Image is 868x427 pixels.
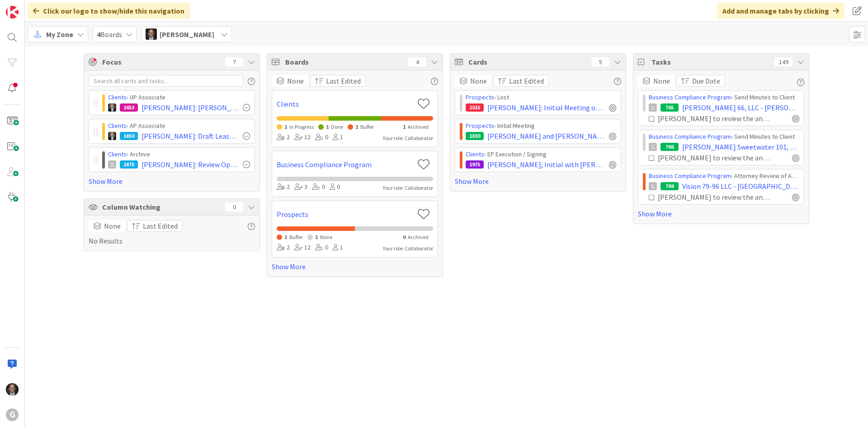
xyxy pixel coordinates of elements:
div: 1015 [466,103,484,112]
span: 1 [284,234,287,240]
div: 2 [277,243,290,253]
a: Show More [89,176,255,187]
span: Buffer [360,123,374,130]
a: Clients [108,93,127,101]
div: 12 [294,132,311,142]
div: 0 [312,182,325,192]
div: Add and manage tabs by clicking [717,3,844,19]
img: BG [108,132,116,140]
b: 4 [97,30,100,39]
span: [PERSON_NAME] 66, LLC - [PERSON_NAME] [682,102,799,113]
span: Column Watching [102,202,221,212]
div: [PERSON_NAME] to review the annual minutes [658,152,772,163]
div: › AP Associate [108,121,250,131]
span: Last Edited [143,221,178,231]
div: 2 [277,132,290,142]
a: Prospects [277,209,414,220]
div: Your role: Collaborator [383,184,433,192]
span: [PERSON_NAME]: Review Operating Agreements [PERSON_NAME] [142,159,239,170]
div: › UP Associate [108,93,250,102]
div: 0 [315,132,328,142]
span: None [470,75,487,86]
div: 0 [315,243,328,253]
input: Search all cards and tasks... [89,75,243,87]
div: 769 [660,182,679,190]
div: No Results [89,220,255,246]
div: › Initial Meeting [466,121,616,131]
span: Buffer [289,234,303,240]
a: Show More [272,261,438,272]
div: 0 [225,202,243,211]
button: Last Edited [127,220,183,232]
a: Business Compliance Program [649,172,731,180]
a: Business Compliance Program [649,132,731,141]
span: 1 [326,123,329,130]
div: 7 [225,57,243,66]
span: 1 [315,234,318,240]
button: Last Edited [310,75,366,87]
a: Prospects [466,93,494,101]
span: [PERSON_NAME] [160,29,214,40]
span: [PERSON_NAME]: Initial Meeting on TBD with [PERSON_NAME] [487,102,605,113]
span: My Zone [46,29,73,40]
span: [PERSON_NAME]: Draft Leases [PERSON_NAME] [142,131,239,141]
div: 2 [277,182,290,192]
span: None [104,221,121,231]
span: [PERSON_NAME] Sweetwater 101, LLC - [PERSON_NAME] [682,141,799,152]
span: [PERSON_NAME] and [PERSON_NAME]: Initial Meeting on 5/9 with [PERSON_NAME] [487,131,605,141]
span: [PERSON_NAME]: [PERSON_NAME] Overview and Spreadsheet Update [142,102,239,113]
img: Visit kanbanzone.com [6,6,19,19]
a: Business Compliance Program [277,159,414,170]
div: 1653 [120,103,138,112]
span: Vision 79-96 LLC - [GEOGRAPHIC_DATA][PERSON_NAME] and [PERSON_NAME] [682,181,799,192]
div: 3 [294,182,307,192]
div: › Send Minutes to Client [649,93,799,102]
div: 4 [408,57,426,66]
div: 149 [774,57,793,66]
div: Your role: Collaborator [383,134,433,142]
a: Clients [108,122,127,130]
span: Focus [102,56,218,67]
span: Boards [97,29,122,40]
span: Last Edited [509,75,544,86]
span: Due Date [692,75,720,86]
span: In Progress [289,123,314,130]
span: Tasks [651,56,770,67]
span: 2 [355,123,358,130]
span: None [653,75,670,86]
img: JT [146,28,157,40]
a: Clients [277,99,414,109]
div: 1875 [120,160,138,169]
div: › Send Minutes to Client [649,132,799,141]
a: Prospects [466,122,494,130]
div: 5 [591,57,609,66]
button: Due Date [676,75,725,87]
div: 1975 [466,160,484,169]
a: Clients [466,150,484,158]
a: Show More [638,208,804,219]
a: Clients [108,150,127,158]
span: Archived [408,123,429,130]
span: Boards [285,56,404,67]
span: [PERSON_NAME]; Initial with [PERSON_NAME] on 6/10; Design Meeting 6/10; Draft Review: 6/23; Signi... [487,159,605,170]
div: 1 [333,243,343,253]
span: 1 [403,123,406,130]
button: Last Edited [493,75,549,87]
div: 1850 [120,132,138,140]
div: 1830 [466,132,484,140]
div: [PERSON_NAME] to review the annual minutes [658,113,772,124]
span: Last Edited [326,75,361,86]
img: JT [6,383,19,396]
div: › Archive [108,150,250,159]
img: BG [108,103,116,112]
div: [PERSON_NAME] to review the annual minutes [658,192,772,202]
div: 766 [660,143,679,151]
div: Click our logo to show/hide this navigation [28,3,190,19]
span: Archived [408,234,429,240]
div: › Lost [466,93,616,102]
span: 1 [284,123,287,130]
div: 1 [333,132,343,142]
div: › Attorney Review of Annual Minutes [649,171,799,181]
div: G [6,408,19,421]
div: › EP Execution / Signing [466,150,616,159]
